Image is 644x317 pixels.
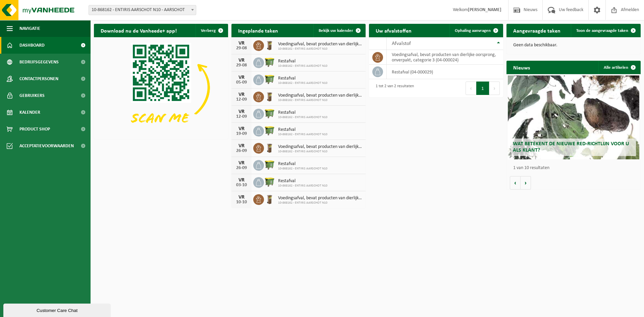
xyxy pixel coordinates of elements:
a: Alle artikelen [598,61,640,74]
span: 10-868162 - ENTIRIS AARSCHOT N10 [278,64,327,68]
a: Bekijk uw kalender [313,24,365,37]
td: voedingsafval, bevat producten van dierlijke oorsprong, onverpakt, categorie 3 (04-000024) [387,50,503,65]
span: 10-868162 - ENTIRIS AARSCHOT N10 [278,98,362,102]
span: 10-868162 - ENTIRIS AARSCHOT N10 [278,150,362,154]
p: 1 van 10 resultaten [513,166,637,170]
button: Volgende [521,176,531,190]
div: 05-09 [235,80,248,85]
img: WB-1100-HPE-GN-50 [264,159,275,170]
img: WB-1100-HPE-GN-50 [264,56,275,68]
div: VR [235,58,248,63]
div: VR [235,92,248,97]
span: Toon de aangevraagde taken [576,29,628,33]
div: 29-08 [235,63,248,68]
img: WB-0140-HPE-BN-01 [264,142,275,153]
div: VR [235,75,248,80]
span: Voedingsafval, bevat producten van dierlijke oorsprong, onverpakt, categorie 3 [278,196,362,201]
img: WB-1100-HPE-GN-50 [264,125,275,136]
h2: Nieuws [506,61,537,74]
button: Previous [466,82,476,95]
span: 10-868162 - ENTIRIS AARSCHOT N10 [278,184,327,188]
span: 10-868162 - ENTIRIS AARSCHOT N10 [278,115,327,119]
span: Verberg [201,29,216,33]
button: 1 [476,82,489,95]
div: 03-10 [235,183,248,188]
span: Voedingsafval, bevat producten van dierlijke oorsprong, onverpakt, categorie 3 [278,144,362,150]
div: VR [235,160,248,166]
a: Toon de aangevraagde taken [571,24,640,37]
span: 10-868162 - ENTIRIS AARSCHOT N10 - AARSCHOT [89,5,196,15]
span: Contactpersonen [19,70,58,87]
span: Product Shop [19,121,50,138]
div: 12-09 [235,97,248,102]
span: Bekijk uw kalender [319,29,353,33]
div: 29-08 [235,46,248,51]
a: Wat betekent de nieuwe RED-richtlijn voor u als klant? [508,75,639,159]
p: Geen data beschikbaar. [513,43,634,48]
span: Kalender [19,104,40,121]
div: VR [235,109,248,114]
h2: Ingeplande taken [231,24,285,37]
div: 10-10 [235,200,248,205]
div: VR [235,126,248,131]
button: Next [489,82,500,95]
span: Voedingsafval, bevat producten van dierlijke oorsprong, onverpakt, categorie 3 [278,93,362,98]
div: 26-09 [235,166,248,170]
img: WB-0140-HPE-BN-01 [264,91,275,102]
button: Vorige [510,176,521,190]
img: WB-0140-HPE-BN-01 [264,193,275,205]
span: Acceptatievoorwaarden [19,138,74,154]
span: Wat betekent de nieuwe RED-richtlijn voor u als klant? [513,141,629,153]
h2: Uw afvalstoffen [369,24,418,37]
a: Ophaling aanvragen [449,24,502,37]
span: 10-868162 - ENTIRIS AARSCHOT N10 [278,167,327,171]
h2: Download nu de Vanheede+ app! [94,24,183,37]
span: 10-868162 - ENTIRIS AARSCHOT N10 [278,47,362,51]
iframe: chat widget [3,302,112,317]
img: WB-1100-HPE-GN-50 [264,73,275,85]
span: Restafval [278,110,327,115]
span: 10-868162 - ENTIRIS AARSCHOT N10 [278,133,327,137]
span: Restafval [278,161,327,167]
div: VR [235,41,248,46]
div: VR [235,143,248,149]
span: Navigatie [19,20,40,37]
span: Restafval [278,76,327,81]
span: Bedrijfsgegevens [19,54,59,70]
div: 1 tot 2 van 2 resultaten [372,81,414,96]
button: Verberg [196,24,227,37]
span: Restafval [278,127,327,133]
div: VR [235,195,248,200]
h2: Aangevraagde taken [506,24,567,37]
span: 10-868162 - ENTIRIS AARSCHOT N10 - AARSCHOT [89,5,196,15]
img: WB-0140-HPE-BN-01 [264,39,275,51]
span: Ophaling aanvragen [455,29,491,33]
span: 10-868162 - ENTIRIS AARSCHOT N10 [278,201,362,205]
span: Restafval [278,178,327,184]
span: Gebruikers [19,87,45,104]
span: Restafval [278,59,327,64]
span: Afvalstof [392,41,411,46]
strong: [PERSON_NAME] [468,7,501,12]
div: VR [235,177,248,183]
span: Voedingsafval, bevat producten van dierlijke oorsprong, onverpakt, categorie 3 [278,42,362,47]
div: 19-09 [235,131,248,136]
div: 12-09 [235,114,248,119]
div: 26-09 [235,149,248,153]
img: WB-1100-HPE-GN-50 [264,176,275,188]
td: restafval (04-000029) [387,65,503,79]
span: 10-868162 - ENTIRIS AARSCHOT N10 [278,81,327,85]
img: Download de VHEPlus App [94,37,228,138]
span: Dashboard [19,37,45,54]
img: WB-1100-HPE-GN-50 [264,108,275,119]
